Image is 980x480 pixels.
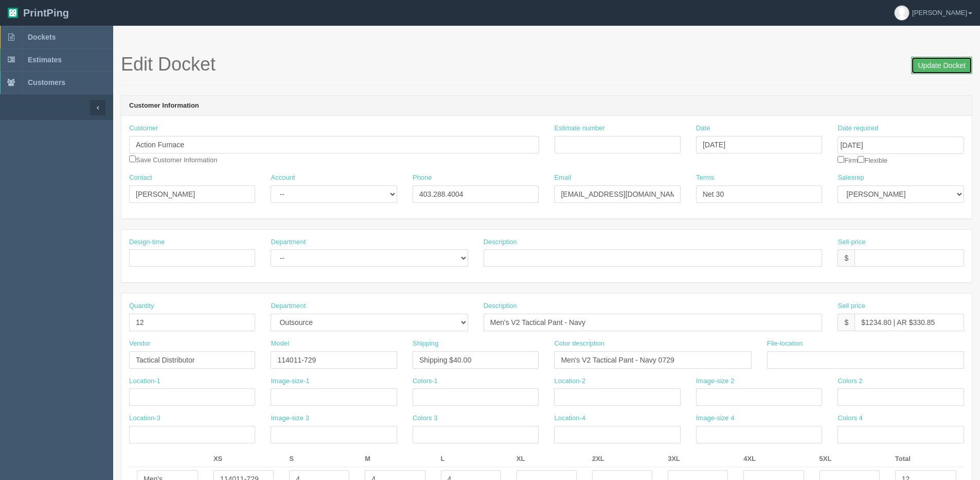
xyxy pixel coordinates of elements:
img: logo-3e63b451c926e2ac314895c53de4908e5d424f24456219fb08d385ab2e579770.png [8,8,18,18]
h1: Edit Docket [121,54,972,75]
label: Location-3 [129,414,161,423]
th: 2XL [584,451,660,467]
label: Date [696,124,710,133]
div: $ [838,314,854,331]
label: Description [484,301,517,311]
th: L [433,451,509,467]
label: Image-size 2 [696,376,734,386]
label: Salesrep [838,173,864,183]
label: Estimate number [555,124,605,133]
label: Department [271,301,306,311]
label: Colors 3 [413,414,437,423]
header: Customer Information [121,96,972,116]
th: 4XL [736,451,811,467]
th: 3XL [660,451,736,467]
label: Location-2 [554,376,585,386]
label: Contact [129,173,152,183]
label: Colors-1 [413,376,438,386]
div: Firm Flexible [838,124,964,165]
span: Customers [28,78,65,87]
div: $ [838,249,854,267]
label: Colors 2 [838,376,862,386]
label: Location-1 [129,376,161,386]
label: Date required [838,124,878,133]
input: Enter customer name [129,136,539,153]
input: Update Docket [911,57,972,74]
label: Customer [129,124,158,133]
label: Sell-price [838,237,865,247]
label: Terms [696,173,714,183]
label: Model [271,339,289,349]
img: avatar_default-7531ab5dedf162e01f1e0bb0964e6a185e93c5c22dfe317fb01d7f8cd2b1632c.jpg [895,6,909,20]
label: Sell price [838,301,865,311]
label: Design-time [129,237,165,247]
span: Dockets [28,33,56,41]
th: S [281,451,357,467]
label: Vendor [129,339,150,349]
label: Quantity [129,301,154,311]
label: Email [554,173,571,183]
label: Color description [554,339,604,349]
label: Image-size 4 [696,414,734,423]
th: XS [206,451,281,467]
label: Image-size 3 [271,414,309,423]
label: Colors 4 [838,414,862,423]
th: XL [509,451,584,467]
th: M [357,451,433,467]
label: Shipping [413,339,439,349]
div: Save Customer Information [129,124,539,165]
label: File-location [767,339,803,349]
label: Description [484,237,517,247]
label: Department [271,237,306,247]
label: Account [271,173,295,183]
th: 5XL [812,451,887,467]
span: Estimates [28,56,62,64]
label: Phone [413,173,432,183]
label: Location-4 [554,414,585,423]
th: Total [887,451,964,467]
label: Image-size-1 [271,376,309,386]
